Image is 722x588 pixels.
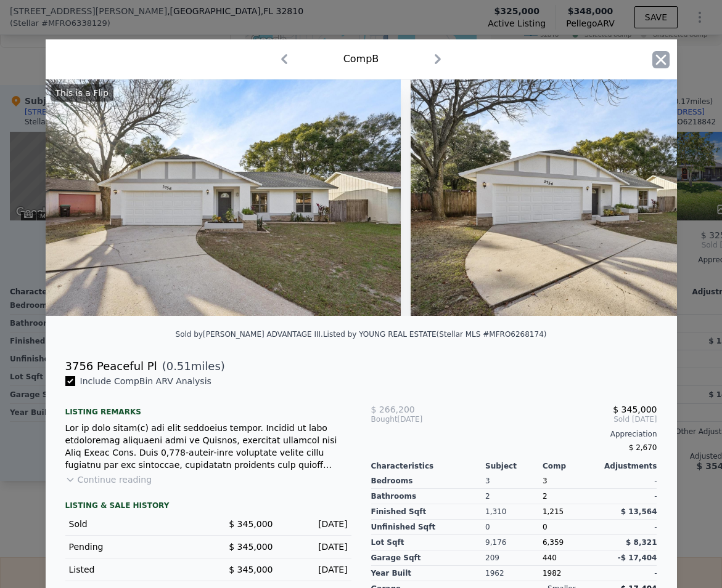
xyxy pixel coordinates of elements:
[543,507,564,516] span: 1,215
[65,397,351,417] div: Listing remarks
[485,461,543,471] div: Subject
[543,538,564,547] span: 6,359
[543,461,600,471] div: Comp
[371,520,486,535] div: Unfinished Sqft
[626,538,657,547] span: $ 8,321
[283,563,348,576] div: [DATE]
[371,489,486,504] div: Bathrooms
[229,565,273,574] span: $ 345,000
[600,473,657,489] div: -
[283,541,348,553] div: [DATE]
[543,523,548,531] span: 0
[371,473,486,489] div: Bedrooms
[166,360,191,373] span: 0.51
[485,566,543,581] div: 1962
[371,414,467,424] div: [DATE]
[65,422,351,471] div: Lor ip dolo sitam(c) adi elit seddoeius tempor. Incidid ut labo etdoloremag aliquaeni admi ve Qui...
[543,554,557,562] span: 440
[51,84,113,102] div: This is a Flip
[371,414,398,424] span: Bought
[613,405,657,414] span: $ 345,000
[485,489,543,504] div: 2
[371,405,415,414] span: $ 266,200
[65,501,351,513] div: LISTING & SALE HISTORY
[229,519,273,529] span: $ 345,000
[600,461,657,471] div: Adjustments
[229,542,273,552] span: $ 345,000
[343,52,379,66] div: Comp B
[485,535,543,550] div: 9,176
[46,79,401,316] img: Property Img
[371,550,486,566] div: Garage Sqft
[543,566,600,581] div: 1982
[75,376,216,386] span: Include Comp B in ARV Analysis
[371,535,486,550] div: Lot Sqft
[543,477,548,485] span: 3
[371,429,657,439] div: Appreciation
[600,566,657,581] div: -
[485,473,543,489] div: 3
[629,443,657,452] span: $ 2,670
[621,507,657,516] span: $ 13,564
[69,518,199,530] div: Sold
[485,520,543,535] div: 0
[69,563,199,576] div: Listed
[65,358,157,375] div: 3756 Peaceful Pl
[466,414,657,424] span: Sold [DATE]
[371,566,486,581] div: Year Built
[600,520,657,535] div: -
[618,554,657,562] span: -$ 17,404
[283,518,348,530] div: [DATE]
[65,473,152,486] button: Continue reading
[600,489,657,504] div: -
[485,550,543,566] div: 209
[176,330,323,339] div: Sold by [PERSON_NAME] ADVANTAGE III .
[371,504,486,520] div: Finished Sqft
[157,358,225,375] span: ( miles)
[543,489,600,504] div: 2
[323,330,547,339] div: Listed by YOUNG REAL ESTATE (Stellar MLS #MFRO6268174)
[69,541,199,553] div: Pending
[371,461,486,471] div: Characteristics
[485,504,543,520] div: 1,310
